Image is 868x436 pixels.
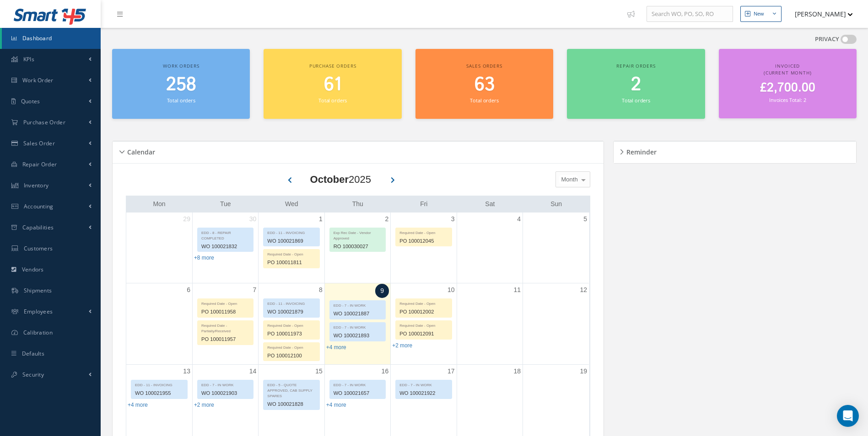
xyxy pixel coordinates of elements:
[631,72,641,98] span: 2
[264,351,319,361] div: PO 100012100
[23,329,53,336] span: Calibration
[264,228,319,236] div: EDD - 11 - INVOICING
[760,79,815,97] span: £2,700.00
[396,388,451,399] div: WO 100021922
[198,380,253,388] div: EDD - 7 - IN WORK
[350,198,365,210] a: Thursday
[330,308,385,319] div: WO 100021887
[396,321,451,329] div: Required Date - Open
[317,213,324,226] a: October 1, 2025
[198,228,253,241] div: EDD - 8 - REPAIR COMPLETED
[330,228,385,241] div: Exp Rec Date - Vendor Approved
[375,284,389,298] a: October 9, 2025
[185,283,192,297] a: October 6, 2025
[198,299,253,307] div: Required Date - Open
[470,97,498,104] small: Total orders
[582,213,589,226] a: October 5, 2025
[22,76,54,84] span: Work Order
[2,28,101,49] a: Dashboard
[24,287,52,294] span: Shipments
[740,6,782,22] button: New
[324,72,341,98] span: 61
[264,329,319,339] div: PO 100011973
[719,49,857,118] a: Invoiced (Current Month) £2,700.00 Invoices Total: 2
[616,63,655,69] span: Repair orders
[264,49,401,119] a: Purchase orders 61 Total orders
[283,198,300,210] a: Wednesday
[181,213,192,226] a: September 29, 2025
[330,380,385,388] div: EDD - 7 - IN WORK
[264,299,319,307] div: EDD - 11 - INVOICING
[22,266,44,273] span: Vendors
[21,97,40,105] span: Quotes
[647,6,733,22] input: Search WO, PO, SO, RO
[310,174,349,185] b: October
[383,213,390,226] a: October 2, 2025
[396,236,451,246] div: PO 100012045
[523,283,589,365] td: October 12, 2025
[194,402,214,408] a: Show 2 more events
[264,380,319,399] div: EDD - 5 - QUOTE APPROVED, CAB SUPPLY SPARES
[764,69,812,76] span: (Current Month)
[775,63,800,69] span: Invoiced
[330,323,385,330] div: EDD - 7 - IN WORK
[317,283,324,297] a: October 8, 2025
[567,49,705,119] a: Repair orders 2 Total orders
[259,283,324,365] td: October 8, 2025
[192,213,258,283] td: September 30, 2025
[126,283,192,365] td: October 6, 2025
[22,350,44,357] span: Defaults
[549,198,564,210] a: Sunday
[264,236,319,246] div: WO 100021869
[523,213,589,283] td: October 5, 2025
[483,198,496,210] a: Saturday
[415,49,553,119] a: Sales orders 63 Total orders
[466,63,502,69] span: Sales orders
[248,213,259,226] a: September 30, 2025
[264,307,319,317] div: WO 100021879
[330,241,385,252] div: RO 100030027
[391,213,457,283] td: October 3, 2025
[396,228,451,236] div: Required Date - Open
[578,365,589,378] a: October 19, 2025
[624,145,657,156] h5: Reminder
[131,380,187,388] div: EDD - 11 - INVOICING
[151,198,167,210] a: Monday
[22,371,44,378] span: Security
[218,198,233,210] a: Tuesday
[264,343,319,351] div: Required Date - Open
[324,213,390,283] td: October 2, 2025
[559,175,578,184] span: Month
[22,34,52,42] span: Dashboard
[198,307,253,317] div: PO 100011958
[512,283,523,297] a: October 11, 2025
[194,255,214,261] a: Show 8 more events
[198,388,253,399] div: WO 100021903
[248,365,259,378] a: October 14, 2025
[512,365,523,378] a: October 18, 2025
[324,283,390,365] td: October 9, 2025
[515,213,523,226] a: October 4, 2025
[446,283,457,297] a: October 10, 2025
[769,96,806,103] small: Invoices Total: 2
[24,245,53,252] span: Customers
[259,213,324,283] td: October 1, 2025
[396,307,451,317] div: PO 100012002
[23,55,34,63] span: KPIs
[330,330,385,341] div: WO 100021893
[313,365,324,378] a: October 15, 2025
[330,301,385,308] div: EDD - 7 - IN WORK
[309,63,356,69] span: Purchase orders
[418,198,429,210] a: Friday
[24,308,53,315] span: Employees
[22,160,57,168] span: Repair Order
[446,365,457,378] a: October 17, 2025
[128,402,148,408] a: Show 4 more events
[22,223,54,231] span: Capabilities
[754,10,764,18] div: New
[457,283,523,365] td: October 11, 2025
[24,181,49,189] span: Inventory
[264,321,319,329] div: Required Date - Open
[326,344,346,351] a: Show 4 more events
[163,63,199,69] span: Work orders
